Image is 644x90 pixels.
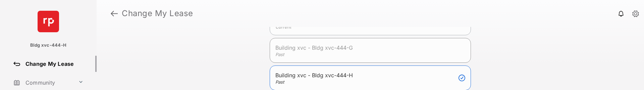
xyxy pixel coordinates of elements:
span: Building xvc - Bldg xvc-444-G [275,44,454,52]
img: svg+xml;base64,PHN2ZyB4bWxucz0iaHR0cDovL3d3dy53My5vcmcvMjAwMC9zdmciIHdpZHRoPSI2NCIgaGVpZ2h0PSI2NC... [38,11,59,32]
p: Bldg xvc-444-H [30,42,66,49]
span: Building xvc - Bldg xvc-444-H [275,71,454,79]
strong: Change My Lease [122,9,193,17]
em: Past [275,79,284,85]
em: Past [275,52,284,57]
em: Current [275,24,291,30]
a: Change My Lease [11,56,97,72]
